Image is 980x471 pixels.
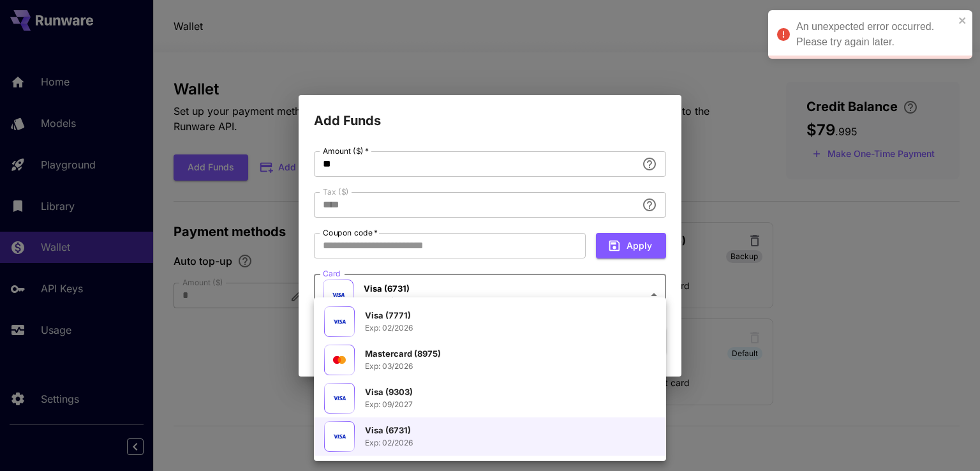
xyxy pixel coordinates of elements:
button: close [958,15,967,26]
p: Exp: 03/2026 [365,361,441,372]
div: An unexpected error occurred. Please try again later. [796,19,954,50]
p: Mastercard (8975) [365,348,441,361]
p: Visa (9303) [365,386,413,399]
p: Exp: 09/2027 [365,399,413,410]
p: Visa (7771) [365,310,413,322]
p: Exp: 02/2026 [365,322,413,334]
p: Exp: 02/2026 [365,437,413,449]
p: Visa (6731) [365,424,413,437]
